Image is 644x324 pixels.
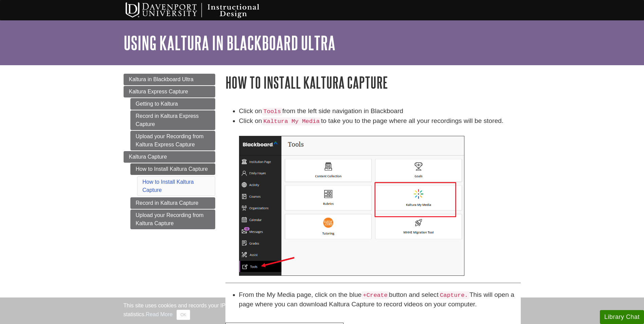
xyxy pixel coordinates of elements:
a: How to Install Kaltura Capture [130,163,215,175]
a: How to Install Kaltura Capture [143,179,194,193]
code: Kaltura My Media [262,118,321,125]
code: Capture. [439,291,470,299]
a: Kaltura Capture [124,151,215,163]
h1: How to Install Kaltura Capture [225,74,521,91]
div: This site uses cookies and records your IP address for usage statistics. Additionally, we use Goo... [124,302,521,320]
button: Library Chat [600,310,644,324]
img: Davenport University Instructional Design [120,2,283,19]
span: Kaltura Capture [129,154,167,160]
a: Kaltura Express Capture [124,86,215,97]
a: Upload your Recording from Kaltura Express Capture [130,131,215,150]
a: Record in Kaltura Express Capture [130,110,215,130]
button: Close [177,310,190,320]
div: Guide Page Menu [124,74,215,229]
li: Click on to take you to the page where all your recordings will be stored. [239,116,521,276]
li: Click on from the left side navigation in Blackboard [239,106,521,116]
code: Tools [262,108,282,115]
a: Read More [146,311,172,317]
a: Getting to Kaltura [130,98,215,110]
li: From the My Media page, click on the blue button and select This will open a page where you can d... [239,290,521,310]
code: +Create [362,291,389,299]
a: Record in Kaltura Capture [130,197,215,209]
img: blackboard tools [239,136,464,276]
a: Upload your Recording from Kaltura Capture [130,210,215,229]
span: Kaltura in Blackboard Ultra [129,76,194,82]
span: Kaltura Express Capture [129,89,188,94]
a: Kaltura in Blackboard Ultra [124,74,215,85]
a: Using Kaltura in Blackboard Ultra [124,32,335,53]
